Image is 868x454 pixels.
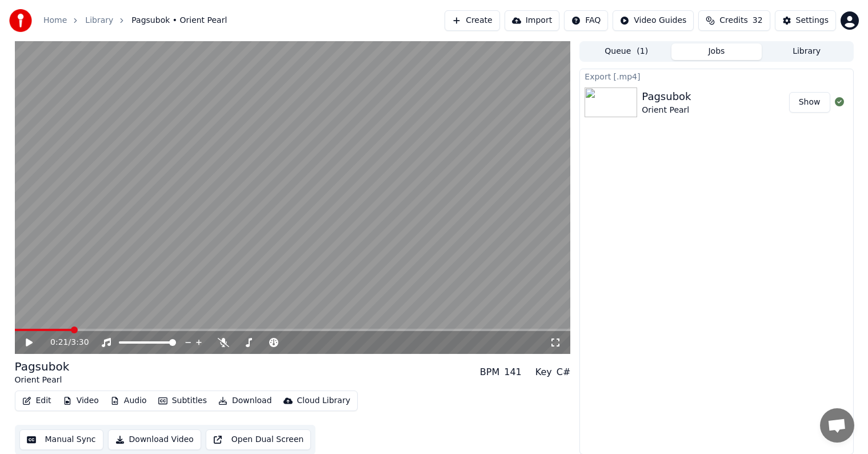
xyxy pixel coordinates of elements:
[613,10,694,31] button: Video Guides
[564,10,608,31] button: FAQ
[50,337,78,348] div: /
[753,15,763,26] span: 32
[50,337,68,348] span: 0:21
[15,359,70,375] div: Pagsubok
[504,365,522,379] div: 141
[637,46,648,57] span: ( 1 )
[671,43,762,60] button: Jobs
[43,15,67,26] a: Home
[480,365,499,379] div: BPM
[719,15,747,26] span: Credits
[581,43,671,60] button: Queue
[58,393,103,409] button: Video
[775,10,836,31] button: Settings
[445,10,500,31] button: Create
[18,393,56,409] button: Edit
[43,15,227,26] nav: breadcrumb
[642,89,691,105] div: Pagsubok
[535,365,552,379] div: Key
[796,15,829,26] div: Settings
[698,10,770,31] button: Credits32
[762,43,852,60] button: Library
[154,393,211,409] button: Subtitles
[15,375,70,386] div: Orient Pearl
[106,393,151,409] button: Audio
[557,365,571,379] div: C#
[9,9,32,32] img: youka
[85,15,113,26] a: Library
[642,105,691,116] div: Orient Pearl
[206,429,311,450] button: Open Dual Screen
[108,429,201,450] button: Download Video
[19,429,103,450] button: Manual Sync
[71,337,89,348] span: 3:30
[131,15,227,26] span: Pagsubok • Orient Pearl
[580,69,853,83] div: Export [.mp4]
[820,408,854,443] div: Open chat
[505,10,559,31] button: Import
[789,92,830,113] button: Show
[297,395,350,407] div: Cloud Library
[214,393,277,409] button: Download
